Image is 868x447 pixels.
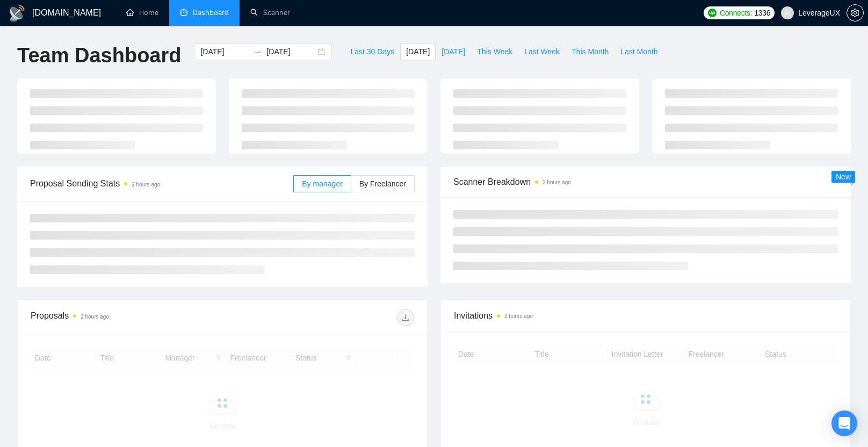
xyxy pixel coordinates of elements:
[572,46,609,57] span: This Month
[30,177,293,190] span: Proposal Sending Stats
[250,8,290,17] a: searchScanner
[302,179,342,188] span: By manager
[132,182,160,188] time: 2 hours ago
[614,43,663,60] button: Last Month
[524,46,560,57] span: Last Week
[344,43,400,60] button: Last 30 Days
[620,46,657,57] span: Last Month
[350,46,394,57] span: Last 30 Days
[453,175,838,189] span: Scanner Breakdown
[17,43,181,68] h1: Team Dashboard
[254,47,262,56] span: to
[847,9,863,17] span: setting
[400,43,436,60] button: [DATE]
[784,9,791,17] span: user
[442,46,465,57] span: [DATE]
[708,9,717,17] img: upwork-logo.png
[436,43,471,60] button: [DATE]
[126,8,158,17] a: homeHome
[504,313,533,319] time: 2 hours ago
[542,179,571,185] time: 2 hours ago
[454,309,837,322] span: Invitations
[31,309,222,326] div: Proposals
[831,410,857,436] div: Open Intercom Messenger
[9,5,26,22] img: logo
[406,46,430,57] span: [DATE]
[836,172,851,181] span: New
[847,4,864,21] button: setting
[81,314,109,320] time: 2 hours ago
[471,43,518,60] button: This Week
[720,7,752,19] span: Connects:
[477,46,512,57] span: This Week
[847,9,864,17] a: setting
[359,179,406,188] span: By Freelancer
[518,43,566,60] button: Last Week
[754,7,770,19] span: 1336
[254,47,262,56] span: swap-right
[266,46,315,57] input: End date
[566,43,614,60] button: This Month
[200,46,249,57] input: Start date
[180,9,187,16] span: dashboard
[193,8,229,17] span: Dashboard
